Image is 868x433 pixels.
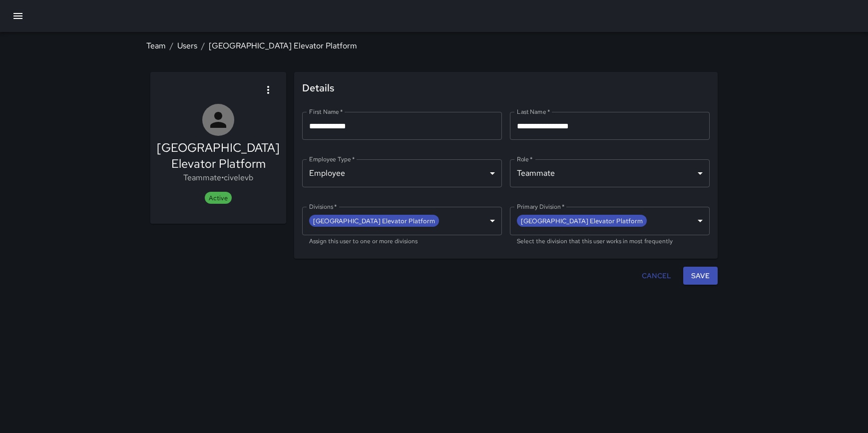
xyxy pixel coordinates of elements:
label: Role [517,155,533,163]
label: Employee Type [309,155,355,163]
a: Users [177,40,197,51]
div: Teammate [510,159,710,187]
li: / [170,40,173,52]
h5: [GEOGRAPHIC_DATA] Elevator Platform [157,140,280,172]
button: Cancel [638,267,675,285]
label: Primary Division [517,202,564,211]
p: Assign this user to one or more divisions [309,237,495,247]
label: First Name [309,107,343,116]
li: / [201,40,205,52]
span: [GEOGRAPHIC_DATA] Elevator Platform [517,215,647,227]
a: [GEOGRAPHIC_DATA] Elevator Platform [209,40,357,51]
label: Last Name [517,107,550,116]
label: Divisions [309,202,337,211]
div: Employee [302,159,502,187]
p: Teammate • civelevb [157,172,280,184]
button: Save [683,267,718,285]
a: Team [146,40,166,51]
span: Details [302,80,710,96]
p: Select the division that this user works in most frequently [517,237,703,247]
span: Active [205,194,232,202]
span: [GEOGRAPHIC_DATA] Elevator Platform [309,215,439,227]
